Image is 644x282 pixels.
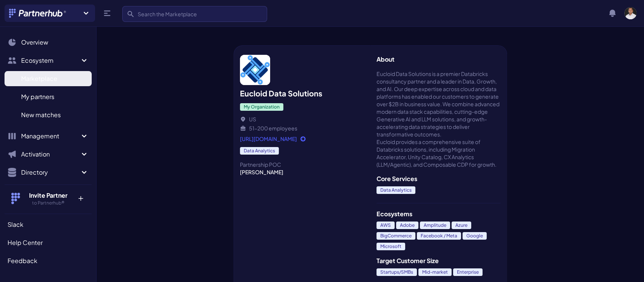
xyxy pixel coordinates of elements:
[420,222,450,229] span: Amplitude
[8,238,43,247] span: Help Center
[24,191,72,200] h4: Invite Partner
[240,161,364,168] div: Partnership POC
[21,168,80,177] span: Directory
[240,135,364,143] a: [URL][DOMAIN_NAME]
[21,56,80,65] span: Ecosystem
[377,256,501,265] h3: Target Customer Size
[122,6,267,22] input: Search the Marketplace
[377,232,415,240] span: BigCommerce
[463,232,487,240] span: Google
[377,243,405,250] span: Microsoft
[5,184,92,212] button: Invite Partner to Partnerhub® +
[8,256,37,265] span: Feedback
[5,235,92,250] a: Help Center
[240,147,279,155] span: Data Analytics
[5,35,92,50] a: Overview
[21,74,57,83] span: Marketplace
[240,88,364,99] h2: Eucloid Data Solutions
[417,232,461,240] span: Facebook / Meta
[21,110,61,119] span: New matches
[5,107,92,122] a: New matches
[240,115,364,123] li: US
[624,7,636,19] img: user photo
[377,209,501,218] h3: Ecosystems
[21,132,80,141] span: Management
[377,55,501,64] h3: About
[5,129,92,144] button: Management
[5,147,92,162] button: Activation
[24,200,72,206] h5: to Partnerhub®
[5,89,92,104] a: My partners
[453,268,483,276] span: Enterprise
[72,191,89,203] p: +
[240,55,270,85] img: Eucloid Data Solutions
[8,220,23,229] span: Slack
[5,53,92,68] button: Ecosystem
[21,92,54,101] span: My partners
[377,70,501,168] span: Eucloid Data Solutions is a premier Databricks consultancy partner and a leader in Data, Growth, ...
[5,165,92,180] button: Directory
[240,124,364,132] li: 51-200 employees
[396,222,418,229] span: Adobe
[377,268,417,276] span: Startups/SMBs
[240,103,283,111] span: My Organization
[418,268,452,276] span: Mid-market
[5,253,92,268] a: Feedback
[377,222,395,229] span: AWS
[5,217,92,232] a: Slack
[21,38,48,47] span: Overview
[21,150,80,159] span: Activation
[377,186,415,194] span: Data Analytics
[452,222,471,229] span: Azure
[5,71,92,86] a: Marketplace
[240,168,364,176] div: [PERSON_NAME]
[377,174,501,183] h3: Core Services
[9,9,67,18] img: Partnerhub® Logo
